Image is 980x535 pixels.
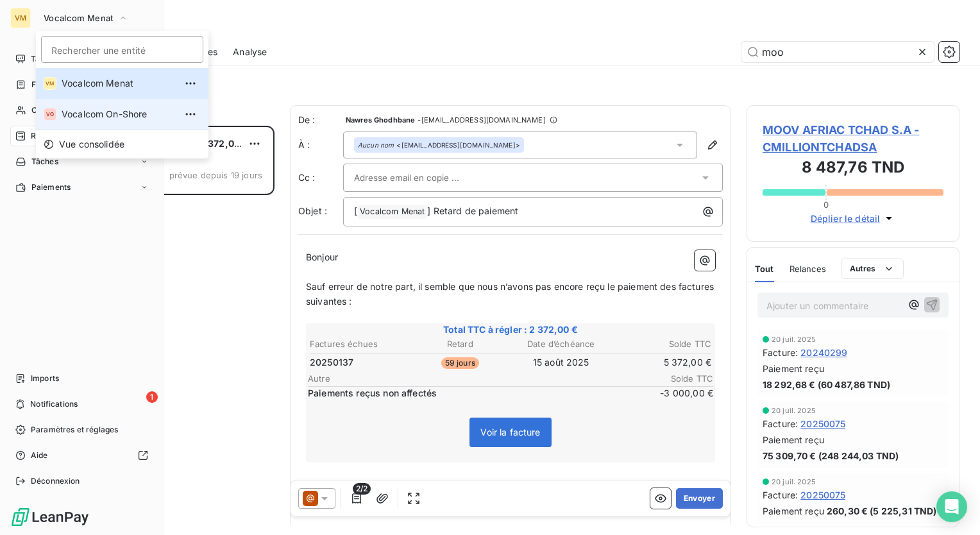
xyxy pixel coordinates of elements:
[306,281,716,307] span: Sauf erreur de notre part, il semble que nous n’avons pas encore reçu le paiement des factures su...
[200,138,249,149] span: 2 372,00 €
[790,264,826,274] span: Relances
[755,264,774,274] span: Tout
[763,346,798,359] span: Facture :
[10,445,153,466] a: Aide
[763,156,943,182] h3: 8 487,76 TND
[31,105,57,116] span: Clients
[310,356,353,369] span: 20250137
[62,77,175,90] span: Vocalcom Menat
[169,170,262,180] span: prévue depuis 19 jours
[44,108,56,121] div: VO
[298,171,343,184] label: Cc :
[936,491,967,522] div: Open Intercom Messenger
[62,126,275,535] div: grid
[763,449,899,463] span: 75 309,70 € (248 244,03 TND)
[811,212,881,225] span: Déplier le détail
[309,337,409,351] th: Factures échues
[841,259,904,279] button: Autres
[636,387,713,400] span: -3 000,00 €
[346,116,415,124] span: Nawres Ghodhbane
[233,46,267,58] span: Analyse
[44,13,113,23] span: Vocalcom Menat
[612,355,713,369] td: 5 372,00 €
[800,488,845,502] span: 20250075
[410,337,511,351] th: Retard
[354,168,492,187] input: Adresse email en copie ...
[763,488,798,502] span: Facture :
[59,138,124,151] span: Vue consolidée
[298,139,343,151] label: À :
[31,450,48,461] span: Aide
[480,427,540,437] span: Voir la facture
[306,251,338,262] span: Bonjour
[31,475,80,487] span: Déconnexion
[10,507,90,527] img: Logo LeanPay
[824,200,829,210] span: 0
[772,407,816,414] span: 20 juil. 2025
[10,8,31,28] div: VM
[636,373,713,384] span: Solde TTC
[306,523,376,534] span: Merci beaucoup
[800,417,845,430] span: 20250075
[772,335,816,343] span: 20 juil. 2025
[31,424,118,436] span: Paramètres et réglages
[676,488,723,509] button: Envoyer
[358,205,427,219] span: Vocalcom Menat
[763,504,824,518] span: Paiement reçu
[358,140,520,149] div: <[EMAIL_ADDRESS][DOMAIN_NAME]>
[31,373,59,384] span: Imports
[306,479,711,504] span: Il s’agit probablement d’un oubli, nous vous remercions de bien vouloir procéder au règlement de ...
[308,373,636,384] span: Autre
[308,387,634,400] span: Paiements reçus non affectés
[31,53,90,65] span: Tableau de bord
[358,140,394,149] em: Aucun nom
[31,130,65,142] span: Relances
[427,205,518,216] span: ] Retard de paiement
[441,357,479,369] span: 59 jours
[511,355,611,369] td: 15 août 2025
[741,42,934,62] input: Rechercher
[298,205,327,216] span: Objet :
[772,478,816,486] span: 20 juil. 2025
[763,121,943,156] span: MOOV AFRIAC TCHAD S.A - CMILLIONTCHADSA
[41,36,203,63] input: placeholder
[31,79,64,90] span: Factures
[800,346,847,359] span: 20240299
[612,337,713,351] th: Solde TTC
[44,77,56,90] div: VM
[511,337,611,351] th: Date d’échéance
[146,391,158,403] span: 1
[62,108,175,121] span: Vocalcom On-Shore
[763,362,824,375] span: Paiement reçu
[31,182,71,193] span: Paiements
[807,211,900,226] button: Déplier le détail
[763,433,824,446] span: Paiement reçu
[30,398,78,410] span: Notifications
[763,417,798,430] span: Facture :
[827,504,936,518] span: 260,30 € (5 225,31 TND)
[418,116,545,124] span: - [EMAIL_ADDRESS][DOMAIN_NAME]
[354,205,357,216] span: [
[31,156,58,167] span: Tâches
[353,483,371,495] span: 2/2
[308,323,713,336] span: Total TTC à régler : 2 372,00 €
[763,378,890,391] span: 18 292,68 € (60 487,86 TND)
[298,114,343,126] span: De :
